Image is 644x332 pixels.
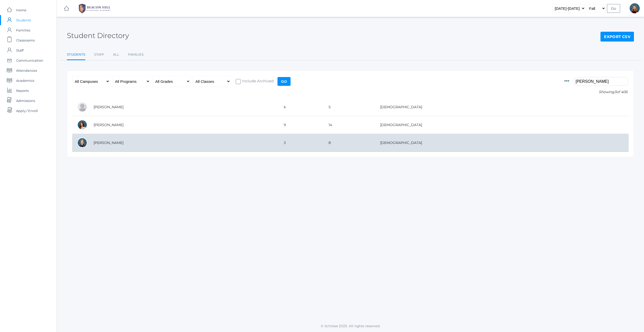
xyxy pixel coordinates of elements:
input: Go [277,77,291,86]
a: Students [67,50,85,60]
span: Classrooms [16,35,35,45]
a: Staff [94,50,104,60]
td: 9 [279,116,324,134]
span: Include Archived [241,78,274,85]
td: [DEMOGRAPHIC_DATA] [375,116,629,134]
span: Home [16,5,26,15]
td: k [279,98,324,116]
td: 5 [324,98,375,116]
span: Attendances [16,65,37,76]
a: Export CSV [600,32,634,42]
td: [DEMOGRAPHIC_DATA] [375,134,629,152]
div: Olivia Sigwing [77,138,87,148]
span: Families [16,25,30,35]
div: Olivia Pereyra [77,120,87,130]
h2: Student Directory [67,32,129,40]
input: Filter by name [573,77,629,86]
a: All [113,50,119,60]
input: Go [607,4,620,13]
img: BHCALogos-05-308ed15e86a5a0abce9b8dd61676a3503ac9727e845dece92d48e8588c001991.png [76,2,113,15]
td: 8 [324,134,375,152]
p: Showing of 406 [564,89,629,95]
span: Admissions [16,96,35,106]
span: Apply / Enroll [16,106,38,116]
span: Reports [16,86,29,96]
td: [PERSON_NAME] [89,116,279,134]
a: Families [128,50,144,60]
input: Include Archived [236,79,241,84]
span: Communication [16,55,43,65]
td: 3 [279,134,324,152]
div: Lindsay Leeds [630,3,640,13]
span: Academics [16,76,34,86]
span: 3 [614,90,616,94]
td: [DEMOGRAPHIC_DATA] [375,98,629,116]
td: [PERSON_NAME] [89,98,279,116]
td: 14 [324,116,375,134]
div: Olivia Dainko [77,102,87,112]
p: © Scholae 2025. All rights reserved. [57,323,644,328]
td: [PERSON_NAME] [89,134,279,152]
span: Students [16,15,31,25]
span: Staff [16,45,23,55]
